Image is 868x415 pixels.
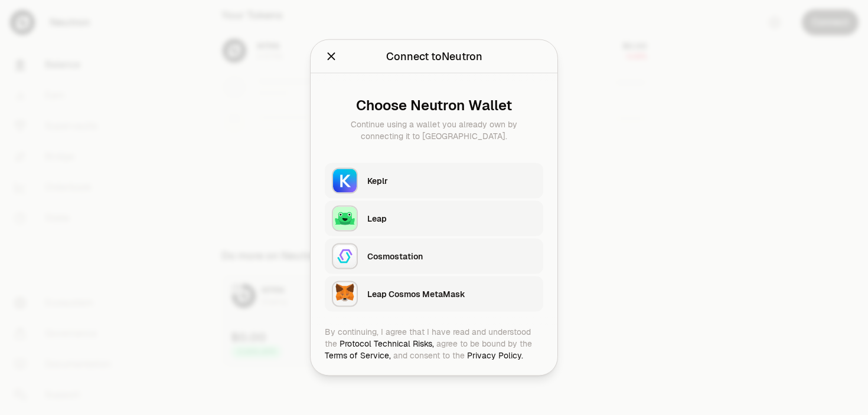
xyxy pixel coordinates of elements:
[325,48,338,65] button: Close
[325,163,543,199] button: KeplrKeplr
[325,201,543,236] button: LeapLeap
[325,239,543,274] button: CosmostationCosmostation
[333,207,357,230] img: Leap
[367,251,536,262] div: Cosmostation
[386,48,482,65] div: Connect to Neutron
[333,282,357,306] img: Leap Cosmos MetaMask
[325,276,543,312] button: Leap Cosmos MetaMaskLeap Cosmos MetaMask
[340,338,434,349] a: Protocol Technical Risks,
[334,118,534,142] div: Continue using a wallet you already own by connecting it to [GEOGRAPHIC_DATA].
[333,245,357,268] img: Cosmostation
[467,350,523,361] a: Privacy Policy.
[325,326,543,361] div: By continuing, I agree that I have read and understood the agree to be bound by the and consent t...
[367,288,536,300] div: Leap Cosmos MetaMask
[334,97,534,114] div: Choose Neutron Wallet
[367,175,536,187] div: Keplr
[367,213,536,225] div: Leap
[333,169,357,193] img: Keplr
[325,350,391,361] a: Terms of Service,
